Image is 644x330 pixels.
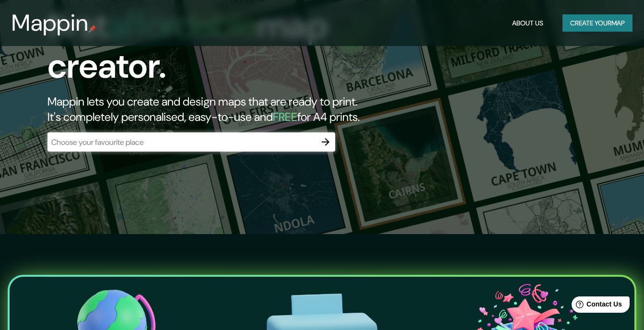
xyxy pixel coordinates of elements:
h5: FREE [273,109,297,124]
h3: Mappin [12,10,89,36]
img: mappin-pin [89,25,96,33]
button: About Us [508,14,547,32]
input: Choose your favourite place [47,137,316,148]
iframe: Help widget launcher [559,293,633,319]
button: Create yourmap [562,14,632,32]
h2: Mappin lets you create and design maps that are ready to print. It's completely personalised, eas... [47,94,370,125]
